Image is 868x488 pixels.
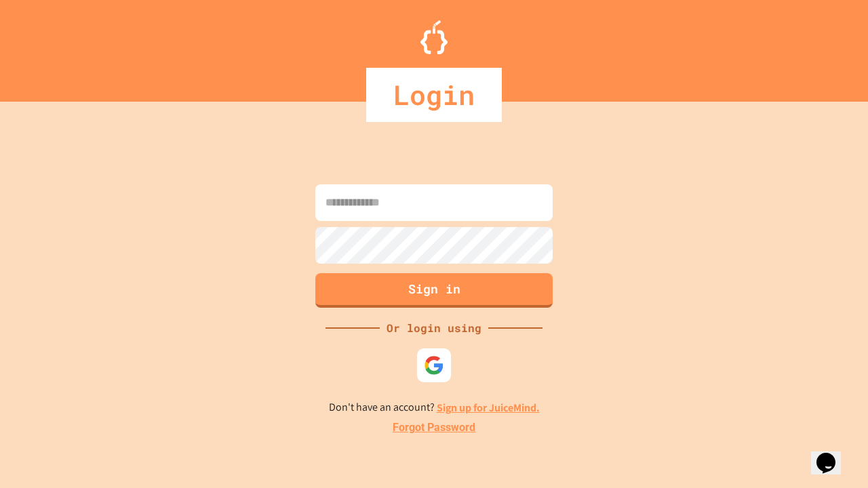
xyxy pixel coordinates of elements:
[380,320,488,336] div: Or login using
[366,68,502,122] div: Login
[315,273,553,308] button: Sign in
[811,434,854,474] iframe: chat widget
[437,401,540,415] a: Sign up for JuiceMind.
[329,399,540,416] p: Don't have an account?
[420,20,448,54] img: Logo.svg
[755,375,854,432] iframe: chat widget
[393,420,475,436] a: Forgot Password
[424,355,444,375] img: google-icon.svg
